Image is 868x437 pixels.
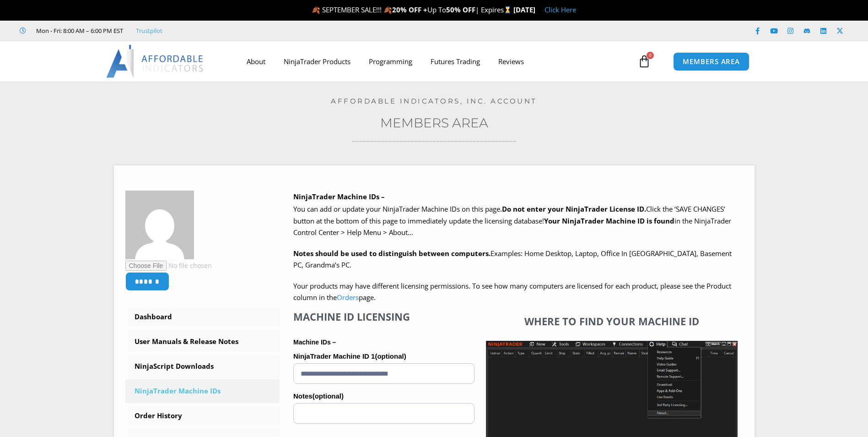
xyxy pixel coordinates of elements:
strong: Machine IDs – [293,339,336,346]
a: Members Area [380,115,488,131]
span: Examples: Home Desktop, Laptop, Office In [GEOGRAPHIC_DATA], Basement PC, Grandma’s PC. [293,249,732,270]
a: About [237,51,275,72]
span: (optional) [313,392,344,400]
span: Click the ‘SAVE CHANGES’ button at the bottom of this page to immediately update the licensing da... [293,204,731,237]
a: 0 [624,48,664,75]
span: You can add or update your NinjaTrader Machine IDs on this page. [293,204,502,213]
a: NinjaTrader Products [275,51,360,72]
label: NinjaTrader Machine ID 1 [293,350,474,363]
a: Affordable Indicators, Inc. Account [331,97,537,105]
a: NinjaTrader Machine IDs [125,379,280,403]
b: NinjaTrader Machine IDs – [293,192,385,201]
strong: Notes should be used to distinguish between computers. [293,249,491,258]
a: User Manuals & Release Notes [125,330,280,354]
a: Trustpilot [136,25,162,36]
a: Order History [125,404,280,428]
span: 🍂 SEPTEMBER SALE!!! 🍂 Up To | Expires [312,5,513,14]
img: c2005eb403c3cb269e60451c6ff37ae520cbc0b1666c0cca4ddb2f5501f6839f [125,191,194,259]
strong: [DATE] [513,5,535,14]
a: NinjaScript Downloads [125,355,280,378]
a: Reviews [489,51,533,72]
a: Programming [360,51,421,72]
h4: Machine ID Licensing [293,311,474,322]
nav: Menu [237,51,636,72]
b: Do not enter your NinjaTrader License ID. [502,204,646,213]
label: Notes [293,389,474,403]
span: 0 [647,52,654,59]
strong: 50% OFF [446,5,475,14]
strong: 20% OFF + [392,5,427,14]
h4: Where to find your Machine ID [486,315,738,327]
span: Your products may have different licensing permissions. To see how many computers are licensed fo... [293,281,731,302]
a: Futures Trading [421,51,489,72]
img: LogoAI | Affordable Indicators – NinjaTrader [106,45,205,78]
strong: Your NinjaTrader Machine ID is found [544,216,674,225]
span: MEMBERS AREA [683,58,740,65]
img: ⌛ [504,6,511,13]
a: Click Here [545,5,576,14]
a: Orders [337,293,359,302]
a: MEMBERS AREA [673,52,749,71]
span: (optional) [375,352,406,360]
a: Dashboard [125,305,280,329]
span: Mon - Fri: 8:00 AM – 6:00 PM EST [34,25,123,36]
